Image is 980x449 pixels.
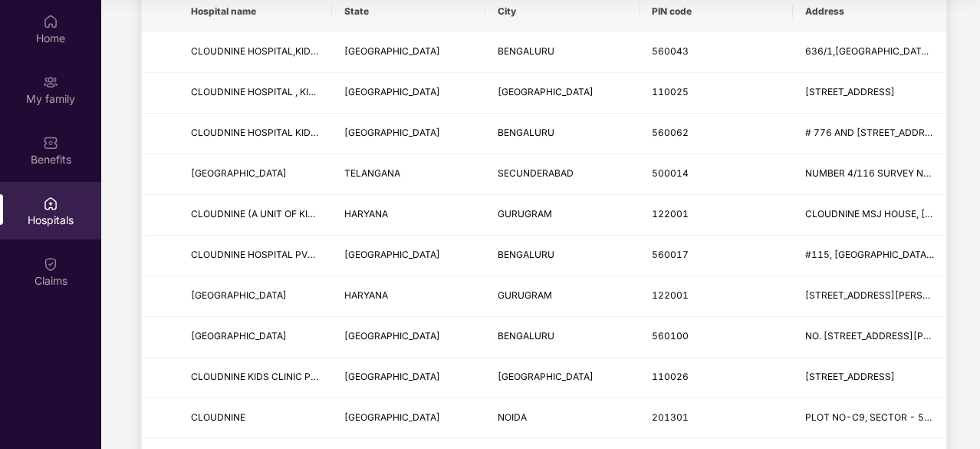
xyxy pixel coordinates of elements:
[805,86,895,97] span: [STREET_ADDRESS]
[344,371,440,382] span: [GEOGRAPHIC_DATA]
[179,276,332,317] td: CLOUDNINE HOSPITAL GURGAON
[498,45,554,57] span: BENGALURU
[498,167,574,179] span: SECUNDERABAD
[652,45,689,57] span: 560043
[191,45,350,57] span: CLOUDNINE HOSPITAL,KIDS CLINIC
[793,236,946,276] td: #115, KODIHALLI, OLD AIRPORT ROAD
[498,86,594,97] span: [GEOGRAPHIC_DATA]
[652,127,689,138] span: 560062
[191,208,425,220] span: CLOUDNINE (A UNIT OF KIDS CLINIC INDIA PVT LTD)
[652,411,689,423] span: 201301
[498,371,594,382] span: [GEOGRAPHIC_DATA]
[332,32,485,73] td: KARNATAKA
[485,114,639,154] td: BENGALURU
[793,317,946,358] td: NO. 3, NEELADRI RD, SURVEY NO 152/1, 152/4, OPP. PUMA SHOWROOM, NEELADRI NAGAR, ELECTRONICS CITY ...
[179,317,332,358] td: CLOUDNINE HOSPITAL
[344,167,400,179] span: TELANGANA
[652,249,689,260] span: 560017
[344,45,440,57] span: [GEOGRAPHIC_DATA]
[498,330,554,342] span: BENGALURU
[652,208,689,220] span: 122001
[793,195,946,236] td: CLOUDNINE MSJ HOUSE, PLOT #A-2, MAYFIELD GARDENS, SECTOR-47, OPPOSITE HILTON HOTEL
[344,411,440,423] span: [GEOGRAPHIC_DATA]
[332,358,485,398] td: DELHI
[805,371,895,382] span: [STREET_ADDRESS]
[793,154,946,195] td: NUMBER 4/116 SURVEY NUMBER 160/P DHOOLAPALLY KOMPALLY JUNCTION KOMPALLY MEDCHAL MALKAJGIRI
[805,5,934,18] span: Address
[191,167,287,179] span: [GEOGRAPHIC_DATA]
[179,114,332,154] td: CLOUDNINE HOSPITAL KIDS CLINIC
[43,14,58,29] img: svg+xml;base64,PHN2ZyBpZD0iSG9tZSIgeG1sbnM9Imh0dHA6Ly93d3cudzMub3JnLzIwMDAvc3ZnIiB3aWR0aD0iMjAiIG...
[793,276,946,317] td: 94/4 GURUNANAK TOWER INDUSTRIAL AREA MG ROAD, OLD DLF SECTOR 14 , GURGAON , HARYANA - 122001
[793,398,946,438] td: PLOT NO-C9, SECTOR - 51 , NOIDA , U.P - 201301
[332,236,485,276] td: KARNATAKA
[485,358,639,398] td: DELHI
[332,276,485,317] td: HARYANA
[43,135,58,150] img: svg+xml;base64,PHN2ZyBpZD0iQmVuZWZpdHMiIHhtbG5zPSJodHRwOi8vd3d3LnczLm9yZy8yMDAwL3N2ZyIgd2lkdGg9Ij...
[191,86,401,97] span: CLOUDNINE HOSPITAL , KIDS CLINIC INDIA LTD
[43,196,58,211] img: svg+xml;base64,PHN2ZyBpZD0iSG9zcGl0YWxzIiB4bWxucz0iaHR0cDovL3d3dy53My5vcmcvMjAwMC9zdmciIHdpZHRoPS...
[793,114,946,154] td: # 776 AND 767, NARAYANA NAGAR, 1ST BLOCK, DODDAKALLASANDRA VILLAGE, KANAKAPURA ROAD, BENGALURU - ...
[498,411,527,423] span: NOIDA
[191,411,245,423] span: CLOUDNINE
[793,358,946,398] td: 80/1, NORTHWEST AVENUE ROAD, NEAR PAL MOHAN APARTMENTS, NEXT TO CLUB ROAD, APTS, PUNJABI BAGH, NE...
[344,127,440,138] span: [GEOGRAPHIC_DATA]
[43,256,58,272] img: svg+xml;base64,PHN2ZyBpZD0iQ2xhaW0iIHhtbG5zPSJodHRwOi8vd3d3LnczLm9yZy8yMDAwL3N2ZyIgd2lkdGg9IjIwIi...
[485,236,639,276] td: BENGALURU
[344,86,440,97] span: [GEOGRAPHIC_DATA]
[793,73,946,114] td: NO 251 & 252, GOLF COURSE ROAD, SECTOR-55 GURUGRAM
[344,289,388,301] span: HARYANA
[344,208,388,220] span: HARYANA
[498,249,554,260] span: BENGALURU
[191,249,334,260] span: CLOUDNINE HOSPITAL PVT LTD
[485,73,639,114] td: SOUTH EAST
[179,358,332,398] td: CLOUDNINE KIDS CLINIC PVT. LTD
[332,114,485,154] td: KARNATAKA
[805,127,946,138] span: # 776 AND [STREET_ADDRESS]
[652,371,689,382] span: 110026
[344,330,440,342] span: [GEOGRAPHIC_DATA]
[191,371,345,382] span: CLOUDNINE KIDS CLINIC PVT. LTD
[485,276,639,317] td: GURUGRAM
[498,208,552,220] span: GURUGRAM
[485,317,639,358] td: BENGALURU
[179,154,332,195] td: CLOUDNINE HOSPITAL
[191,289,287,301] span: [GEOGRAPHIC_DATA]
[485,398,639,438] td: NOIDA
[332,73,485,114] td: DELHI
[652,289,689,301] span: 122001
[43,74,58,90] img: svg+xml;base64,PHN2ZyB3aWR0aD0iMjAiIGhlaWdodD0iMjAiIHZpZXdCb3g9IjAgMCAyMCAyMCIgZmlsbD0ibm9uZSIgeG...
[332,154,485,195] td: TELANGANA
[485,32,639,73] td: BENGALURU
[652,330,689,342] span: 560100
[652,167,689,179] span: 500014
[179,398,332,438] td: CLOUDNINE
[498,127,554,138] span: BENGALURU
[485,195,639,236] td: GURUGRAM
[332,317,485,358] td: KARNATAKA
[332,398,485,438] td: UTTAR PRADESH
[498,289,552,301] span: GURUGRAM
[179,195,332,236] td: CLOUDNINE (A UNIT OF KIDS CLINIC INDIA PVT LTD)
[332,195,485,236] td: HARYANA
[485,154,639,195] td: SECUNDERABAD
[179,32,332,73] td: CLOUDNINE HOSPITAL,KIDS CLINIC
[179,73,332,114] td: CLOUDNINE HOSPITAL , KIDS CLINIC INDIA LTD
[344,249,440,260] span: [GEOGRAPHIC_DATA]
[191,330,287,342] span: [GEOGRAPHIC_DATA]
[179,236,332,276] td: CLOUDNINE HOSPITAL PVT LTD
[191,127,350,138] span: CLOUDNINE HOSPITAL KIDS CLINIC
[805,289,971,301] span: [STREET_ADDRESS][PERSON_NAME]
[191,5,320,18] span: Hospital name
[652,86,689,97] span: 110025
[793,32,946,73] td: 636/1,HORAMAVU VILLAGE, K R PURAM HOBLI,BENGALURU SOUTH TALUK. BENGALURU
